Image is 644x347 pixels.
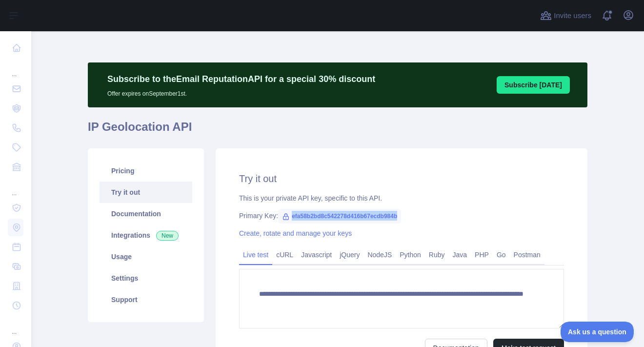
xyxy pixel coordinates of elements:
[510,247,544,263] a: Postman
[497,76,570,94] button: Subscribe [DATE]
[336,247,363,263] a: jQuery
[554,10,591,21] span: Invite users
[8,59,23,78] div: ...
[100,225,192,246] a: Integrations New
[561,322,634,342] iframe: Toggle Customer Support
[239,229,352,237] a: Create, rotate and manage your keys
[297,247,336,263] a: Javascript
[239,193,564,203] div: This is your private API key, specific to this API.
[278,209,401,224] span: efa58b2bd8c542278d416b67ecdb984b
[88,119,587,143] h1: IP Geolocation API
[107,72,375,86] p: Subscribe to the Email Reputation API for a special 30 % discount
[538,8,593,23] button: Invite users
[156,231,179,241] span: New
[100,267,192,289] a: Settings
[100,246,192,267] a: Usage
[239,211,564,221] div: Primary Key:
[8,316,23,336] div: ...
[100,160,192,182] a: Pricing
[493,247,510,263] a: Go
[425,247,449,263] a: Ruby
[100,289,192,310] a: Support
[107,86,375,98] p: Offer expires on September 1st.
[471,247,493,263] a: PHP
[8,178,23,197] div: ...
[100,203,192,225] a: Documentation
[239,247,272,263] a: Live test
[396,247,425,263] a: Python
[272,247,297,263] a: cURL
[239,172,564,185] h2: Try it out
[363,247,396,263] a: NodeJS
[100,182,192,203] a: Try it out
[449,247,471,263] a: Java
